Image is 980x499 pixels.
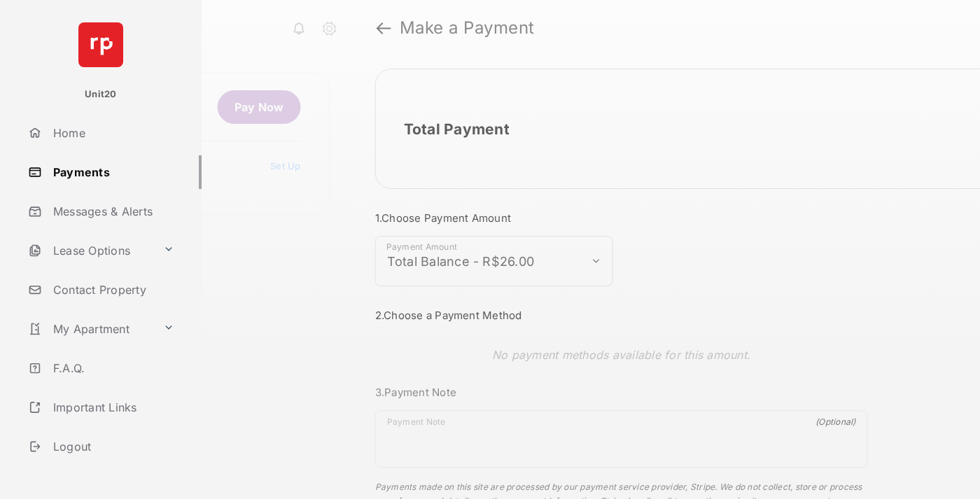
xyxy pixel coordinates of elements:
a: Lease Options [22,234,157,267]
a: Contact Property [22,273,202,307]
h3: 1. Choose Payment Amount [375,211,868,225]
img: svg+xml;base64,PHN2ZyB4bWxucz0iaHR0cDovL3d3dy53My5vcmcvMjAwMC9zdmciIHdpZHRoPSI2NCIgaGVpZ2h0PSI2NC... [78,22,123,67]
h3: 2. Choose a Payment Method [375,309,868,322]
strong: Make a Payment [400,20,535,36]
p: Unit20 [85,87,117,101]
a: Important Links [22,391,180,424]
h3: 3. Payment Note [375,386,868,399]
a: F.A.Q. [22,351,202,385]
a: Messages & Alerts [22,195,202,228]
a: Logout [22,430,202,463]
h2: Total Payment [404,120,510,138]
a: Home [22,116,202,150]
p: No payment methods available for this amount. [492,346,750,363]
a: Payments [22,155,202,189]
a: Set Up [270,160,301,171]
a: My Apartment [22,312,157,346]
